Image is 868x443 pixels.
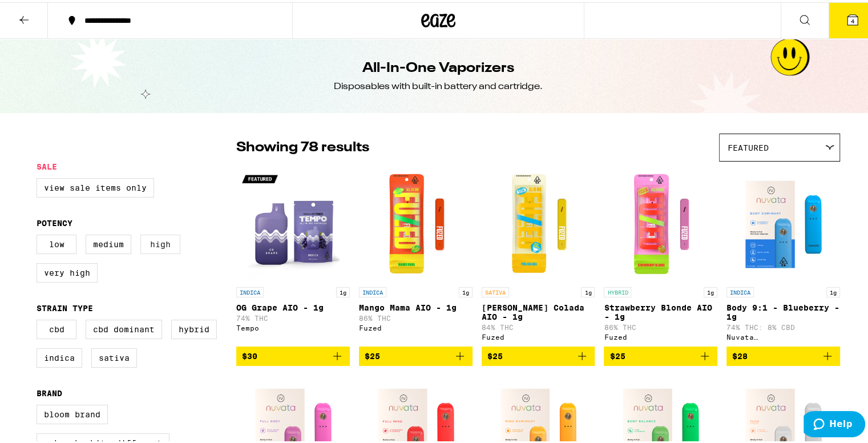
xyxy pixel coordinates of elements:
span: $25 [487,349,503,359]
p: Showing 78 results [236,136,369,155]
p: INDICA [726,285,754,295]
p: Strawberry Blonde AIO - 1g [604,301,717,319]
label: Medium [86,232,131,252]
img: Fuzed - Strawberry Blonde AIO - 1g [604,165,717,279]
button: Add to bag [604,344,717,364]
span: $28 [732,349,748,359]
p: Body 9:1 - Blueberry - 1g [726,301,840,319]
div: Disposables with built-in battery and cartridge. [334,78,543,91]
p: INDICA [359,285,386,295]
label: Low [37,232,76,252]
legend: Sale [37,160,57,169]
button: Add to bag [482,344,595,364]
p: 1g [581,285,595,295]
span: $30 [242,349,257,359]
a: Open page for Strawberry Blonde AIO - 1g from Fuzed [604,165,717,344]
span: 4 [851,15,854,22]
div: Fuzed [482,331,595,339]
p: OG Grape AIO - 1g [236,301,350,310]
p: 1g [704,285,717,295]
p: 1g [826,285,840,295]
div: Tempo [236,322,350,329]
button: Add to bag [359,344,473,364]
p: 1g [336,285,350,295]
p: [PERSON_NAME] Colada AIO - 1g [482,301,595,319]
legend: Potency [37,216,72,225]
p: HYBRID [604,285,631,295]
label: CBD Dominant [86,317,162,337]
p: 86% THC [359,312,473,320]
span: Featured [728,141,769,150]
img: Fuzed - Pina Colada AIO - 1g [482,165,595,279]
a: Open page for Pina Colada AIO - 1g from Fuzed [482,165,595,344]
p: 84% THC [482,321,595,329]
label: Sativa [91,346,137,365]
div: Fuzed [604,331,717,339]
label: High [140,232,180,252]
button: Add to bag [726,344,840,364]
a: Open page for Mango Mama AIO - 1g from Fuzed [359,165,473,344]
p: Mango Mama AIO - 1g [359,301,473,310]
p: 86% THC [604,321,717,329]
a: Open page for OG Grape AIO - 1g from Tempo [236,165,350,344]
button: Add to bag [236,344,350,364]
legend: Brand [37,386,62,396]
label: Very High [37,261,98,280]
p: 74% THC: 8% CBD [726,321,840,329]
p: INDICA [236,285,264,295]
legend: Strain Type [37,301,93,311]
label: Bloom Brand [37,402,108,422]
div: Fuzed [359,322,473,329]
label: Indica [37,346,82,365]
p: 1g [459,285,473,295]
label: Hybrid [171,317,217,337]
p: 74% THC [236,312,350,320]
label: CBD [37,317,76,337]
label: View Sale Items Only [37,176,154,195]
p: SATIVA [482,285,509,295]
a: Open page for Body 9:1 - Blueberry - 1g from Nuvata (CA) [726,165,840,344]
img: Tempo - OG Grape AIO - 1g [236,165,350,279]
img: Fuzed - Mango Mama AIO - 1g [359,165,473,279]
div: Nuvata ([GEOGRAPHIC_DATA]) [726,331,840,339]
span: $25 [365,349,380,359]
span: $25 [609,349,625,359]
iframe: Opens a widget where you can find more information [804,409,865,437]
h1: All-In-One Vaporizers [362,57,514,76]
img: Nuvata (CA) - Body 9:1 - Blueberry - 1g [726,165,840,279]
